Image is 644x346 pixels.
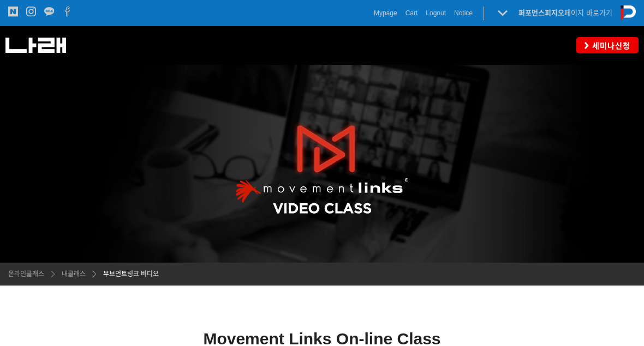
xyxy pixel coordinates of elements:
[576,37,639,53] a: 세미나신청
[8,270,44,278] span: 온라인클래스
[374,8,397,19] a: Mypage
[8,269,44,280] a: 온라인클래스
[56,269,86,280] a: 내클래스
[103,270,159,278] span: 무브먼트링크 비디오
[406,8,418,19] a: Cart
[518,9,612,17] a: 퍼포먼스피지오페이지 바로가기
[518,9,564,17] strong: 퍼포먼스피지오
[454,8,473,19] a: Notice
[589,40,630,51] span: 세미나신청
[62,270,86,278] span: 내클래스
[426,8,446,19] a: Logout
[98,269,159,280] a: 무브먼트링크 비디오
